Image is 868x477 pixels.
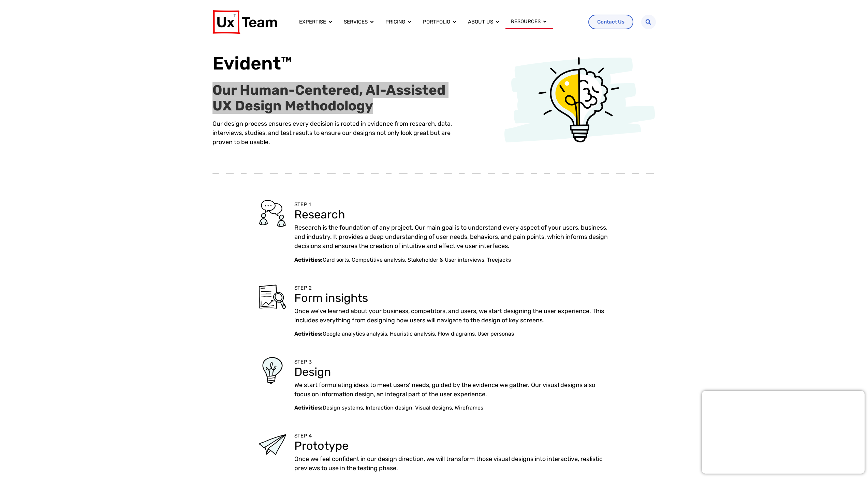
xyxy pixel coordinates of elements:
p: Once we feel confident in our design direction, we will transform those visual designs into inter... [294,455,609,473]
p: Once we’ve learned about your business, competitors, and users, we start designing the user exper... [294,307,609,325]
p: Our design process ensures every decision is rooted in evidence from research, data, interviews, ... [212,119,465,147]
strong: Activities: [294,257,323,263]
p: Research is the foundation of any project. Our main goal is to understand every aspect of your us... [294,223,609,251]
div: Search [641,15,656,29]
span: STEP 3 [294,359,312,365]
a: Services [344,18,368,26]
span: Subscribe to UX Team newsletter. [9,95,265,101]
a: Pricing [385,18,405,26]
span: Contact Us [597,19,624,25]
span: STEP 1 [294,201,311,207]
span: Last Name [134,0,158,6]
a: Resources [511,18,541,26]
a: About us [468,18,493,26]
input: Subscribe to UX Team newsletter. [2,96,6,100]
span: STEP 2 [294,285,312,291]
img: UX Team Logo [212,10,277,34]
strong: Activities: [294,404,323,411]
nav: Menu [294,15,583,29]
p: Design systems, Interaction design, Visual designs, Wireframes [294,404,609,412]
h3: Form insights [294,292,609,304]
p: We start formulating ideas to meet users’ needs, guided by the evidence we gather. Our visual des... [294,381,609,399]
h1: Evident™ [212,52,465,74]
h3: Prototype [294,440,609,452]
h3: Research [294,209,609,220]
a: Portfolio [423,18,450,26]
a: Expertise [299,18,326,26]
p: Card sorts, Competitive analysis, Stakeholder & User interviews, Treejacks [294,256,609,264]
div: Menu Toggle [294,15,583,29]
h2: Our Human-Centered, AI-Assisted UX Design Methodology [212,82,465,114]
p: Google analytics analysis, Heuristic analysis, Flow diagrams, User personas [294,330,609,338]
strong: Activities: [294,330,323,337]
h3: Design [294,366,609,378]
a: Contact Us [588,15,633,29]
iframe: Popup CTA [702,391,865,474]
span: STEP 4 [294,433,312,439]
